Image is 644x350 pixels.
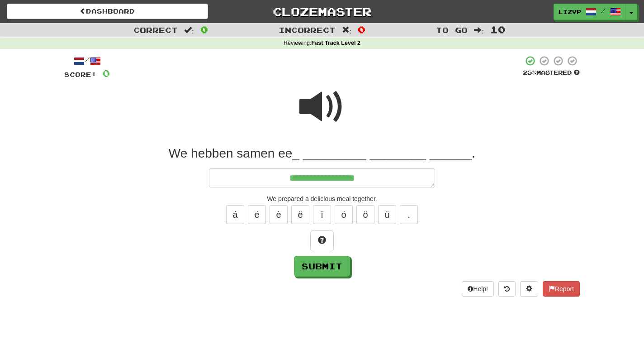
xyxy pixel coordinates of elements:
[64,55,110,67] div: /
[64,71,97,78] span: Score:
[313,205,331,224] button: ï
[498,281,516,297] button: Round history (alt+y)
[474,26,484,34] span: :
[294,256,350,277] button: Submit
[291,205,309,224] button: ë
[356,205,374,224] button: ö
[358,24,365,35] span: 0
[342,26,352,34] span: :
[543,281,580,297] button: Report
[312,40,361,46] strong: Fast Track Level 2
[378,205,396,224] button: ü
[490,24,506,35] span: 10
[335,205,353,224] button: ó
[436,25,468,34] span: To go
[64,194,580,203] div: We prepared a delicious meal together.
[222,4,423,19] a: Clozemaster
[133,25,178,34] span: Correct
[462,281,494,297] button: Help!
[523,69,580,77] div: Mastered
[400,205,418,224] button: .
[554,4,626,20] a: LizVP /
[559,8,581,16] span: LizVP
[102,67,110,79] span: 0
[523,69,536,76] span: 25 %
[601,7,606,14] span: /
[64,145,580,162] div: We hebben samen ee_ _________ ________ ______.
[7,4,208,19] a: Dashboard
[226,205,244,224] button: á
[279,25,336,34] span: Incorrect
[248,205,266,224] button: é
[184,26,194,34] span: :
[310,230,334,251] button: Hint!
[270,205,288,224] button: è
[200,24,208,35] span: 0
